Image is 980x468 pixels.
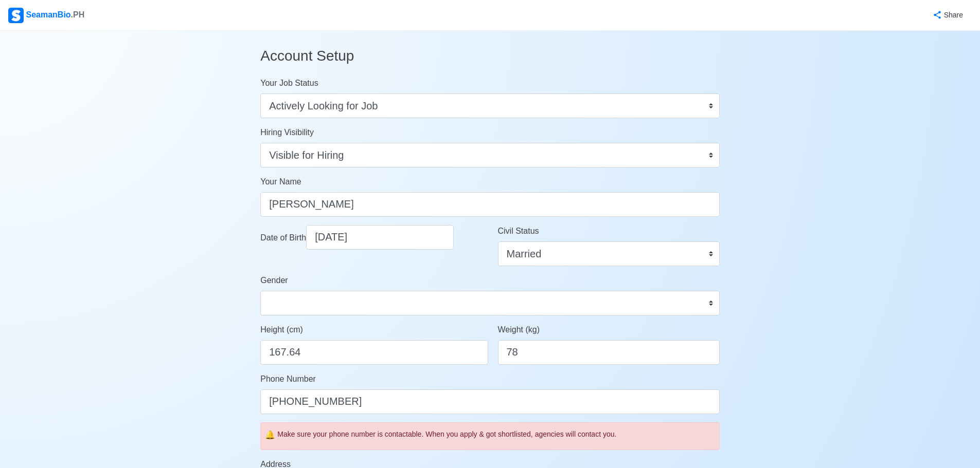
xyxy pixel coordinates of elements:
div: Make sure your phone number is contactable. When you apply & got shortlisted, agencies will conta... [277,429,715,440]
button: Share [922,5,972,25]
span: Weight (kg) [498,325,540,334]
img: Logo [8,8,24,23]
label: Civil Status [498,225,539,237]
div: SeamanBio [8,8,84,23]
input: ex. 163 [260,340,488,365]
label: Gender [260,274,288,287]
span: Your Name [260,177,301,186]
span: Hiring Visibility [260,128,314,137]
label: Your Job Status [260,77,318,89]
span: .PH [71,10,85,19]
label: Date of Birth [260,232,306,244]
span: Height (cm) [260,325,303,334]
input: ex. +63 912 345 6789 [260,389,720,414]
input: Type your name [260,192,720,217]
span: caution [265,429,275,441]
span: Phone Number [260,375,316,383]
h3: Account Setup [260,39,720,73]
input: ex. 60 [498,340,720,365]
